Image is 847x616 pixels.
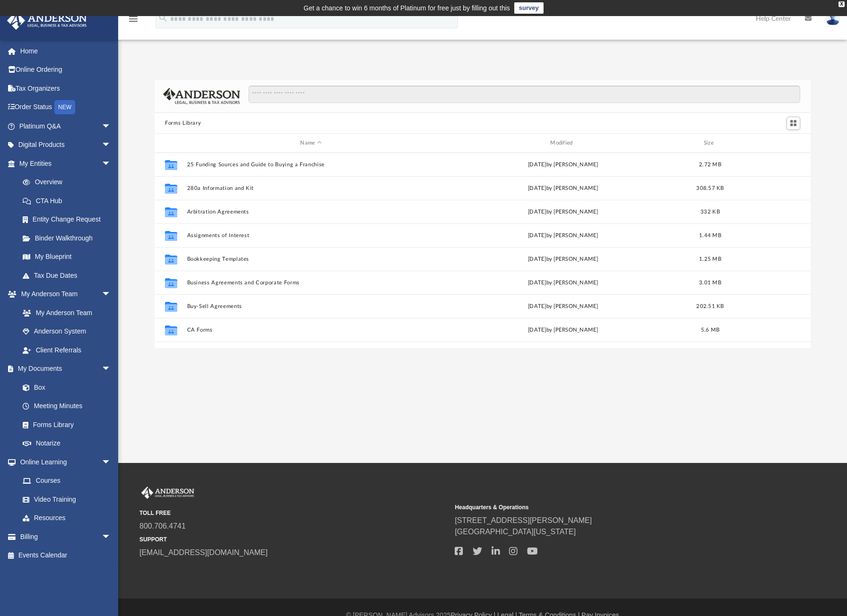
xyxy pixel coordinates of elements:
[158,13,168,23] i: search
[102,285,121,304] span: arrow_drop_down
[13,415,116,434] a: Forms Library
[7,136,125,154] a: Digital Productsarrow_drop_down
[700,209,720,214] span: 332 KB
[187,280,435,286] button: Business Agreements and Corporate Forms
[13,191,125,210] a: CTA Hub
[128,13,139,25] i: menu
[187,327,435,333] button: CA Forms
[439,139,687,147] div: Modified
[7,117,125,136] a: Platinum Q&Aarrow_drop_down
[187,256,435,262] button: Bookkeeping Templates
[187,303,435,309] button: Buy-Sell Agreements
[139,548,268,556] a: [EMAIL_ADDRESS][DOMAIN_NAME]
[7,453,121,471] a: Online Learningarrow_drop_down
[102,453,121,472] span: arrow_drop_down
[439,231,687,240] div: [DATE] by [PERSON_NAME]
[139,522,186,530] a: 800.706.4741
[13,173,125,192] a: Overview
[701,327,720,333] span: 5.6 MB
[7,359,121,378] a: My Documentsarrow_drop_down
[155,153,811,348] div: grid
[159,139,182,147] div: id
[514,2,544,14] a: survey
[455,528,576,536] a: [GEOGRAPHIC_DATA][US_STATE]
[13,471,121,490] a: Courses
[13,248,121,266] a: My Blueprint
[826,12,840,26] img: User Pic
[439,279,687,287] div: [DATE] by [PERSON_NAME]
[13,434,121,453] a: Notarize
[7,546,125,565] a: Events Calendar
[699,162,721,167] span: 2.72 MB
[7,42,125,60] a: Home
[699,280,721,285] span: 3.01 MB
[691,139,729,147] div: Size
[455,503,763,512] small: Headquarters & Operations
[187,162,435,168] button: 25 Funding Sources and Guide to Buying a Franchise
[696,186,724,191] span: 308.57 KB
[13,303,116,322] a: My Anderson Team
[187,185,435,191] button: 280a Information and Kit
[7,79,125,98] a: Tax Organizers
[786,117,801,130] button: Switch to Grid View
[7,527,125,546] a: Billingarrow_drop_down
[439,326,687,334] div: [DATE] by [PERSON_NAME]
[102,154,121,173] span: arrow_drop_down
[128,18,139,25] a: menu
[439,161,687,169] div: [DATE] by [PERSON_NAME]
[13,490,116,509] a: Video Training
[139,535,448,544] small: SUPPORT
[13,266,125,285] a: Tax Due Dates
[4,11,90,30] img: Anderson Advisors Platinum Portal
[249,86,800,103] input: Search files and folders
[102,527,121,547] span: arrow_drop_down
[733,139,799,147] div: id
[13,322,121,341] a: Anderson System
[439,255,687,264] div: [DATE] by [PERSON_NAME]
[102,359,121,379] span: arrow_drop_down
[165,119,201,128] button: Forms Library
[13,341,121,359] a: Client Referrals
[7,285,121,304] a: My Anderson Teamarrow_drop_down
[187,232,435,239] button: Assignments of Interest
[102,117,121,136] span: arrow_drop_down
[455,516,592,524] a: [STREET_ADDRESS][PERSON_NAME]
[7,98,125,117] a: Order StatusNEW
[139,487,196,499] img: Anderson Advisors Platinum Portal
[699,233,721,238] span: 1.44 MB
[13,229,125,248] a: Binder Walkthrough
[187,139,435,147] div: Name
[7,154,125,173] a: My Entitiesarrow_drop_down
[303,2,510,14] div: Get a chance to win 6 months of Platinum for free just by filling out this
[102,136,121,155] span: arrow_drop_down
[7,60,125,79] a: Online Ordering
[187,209,435,215] button: Arbitration Agreements
[13,397,121,416] a: Meeting Minutes
[13,378,116,397] a: Box
[139,509,448,517] small: TOLL FREE
[439,208,687,216] div: [DATE] by [PERSON_NAME]
[439,302,687,311] div: [DATE] by [PERSON_NAME]
[439,184,687,193] div: [DATE] by [PERSON_NAME]
[13,210,125,229] a: Entity Change Request
[54,100,75,114] div: NEW
[696,304,724,309] span: 202.51 KB
[13,509,121,528] a: Resources
[699,257,721,262] span: 1.25 MB
[838,1,845,7] div: close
